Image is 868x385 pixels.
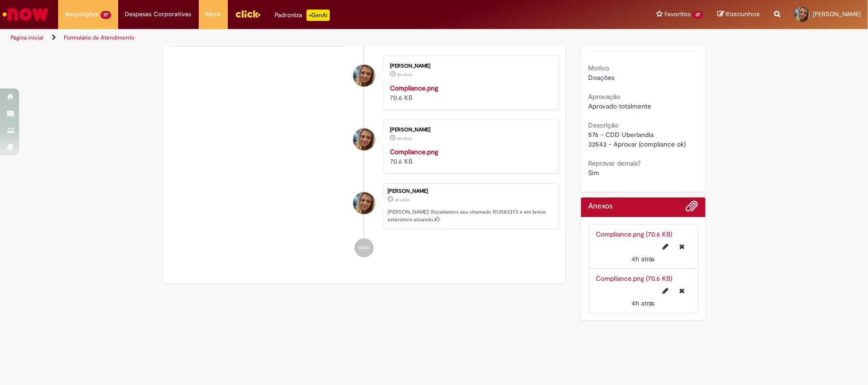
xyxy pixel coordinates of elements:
b: Motivo [588,64,609,72]
span: Requisições [65,10,99,19]
button: Editar nome de arquivo Compliance.png [657,283,674,298]
a: Compliance.png (70.6 KB) [596,274,672,283]
b: Descrição [588,121,618,129]
span: 4h atrás [632,255,655,263]
h2: Anexos [588,202,613,211]
time: 30/09/2025 17:45:16 [397,136,412,141]
span: 576 - CDD Uberlandia 32543 - Aprovar (compliance ok) [588,130,686,148]
span: Sim [588,168,599,177]
img: ServiceNow [1,5,50,24]
a: Compliance.png [390,148,438,156]
time: 30/09/2025 17:45:16 [632,299,655,307]
a: Formulário de Atendimento [64,34,134,41]
time: 30/09/2025 17:45:17 [395,197,410,203]
li: Bianca Morais Alves [170,183,559,229]
ul: Trilhas de página [7,29,572,47]
span: 4h atrás [397,72,412,78]
span: More [206,10,221,19]
span: Doações [588,73,614,82]
button: Excluir Compliance.png [674,239,691,254]
div: [PERSON_NAME] [390,63,549,69]
span: Rascunhos [725,10,760,19]
div: 70.6 KB [390,147,549,166]
span: 37 [693,11,703,19]
button: Editar nome de arquivo Compliance.png [657,239,674,254]
b: Reprovar demais? [588,159,641,168]
p: +GenAi [306,10,330,21]
span: [PERSON_NAME] [813,10,861,18]
div: Bianca Morais Alves [353,192,375,214]
div: [PERSON_NAME] [390,127,549,133]
b: Aprovação [588,92,620,101]
div: [PERSON_NAME] [388,188,553,194]
time: 30/09/2025 17:45:16 [632,255,655,263]
span: Aprovado totalmente [588,102,651,110]
a: Compliance.png (70.6 KB) [596,230,672,238]
span: 4h atrás [632,299,655,307]
div: Padroniza [275,10,330,21]
p: [PERSON_NAME]! Recebemos seu chamado R13583373 e em breve estaremos atuando. [388,208,553,223]
button: Adicionar anexos [686,200,698,217]
div: Bianca Morais Alves [353,128,375,150]
a: Rascunhos [717,10,760,19]
span: Favoritos [664,10,691,19]
span: 4h atrás [395,197,410,203]
img: click_logo_yellow_360x200.png [235,7,261,21]
span: Despesas Corporativas [125,10,192,19]
span: 27 [101,11,111,19]
div: Bianca Morais Alves [353,65,375,87]
a: Compliance.png [390,84,438,92]
div: 70.6 KB [390,83,549,102]
button: Excluir Compliance.png [674,283,691,298]
time: 30/09/2025 17:45:16 [397,72,412,78]
span: 4h atrás [397,136,412,141]
a: Página inicial [10,34,43,41]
